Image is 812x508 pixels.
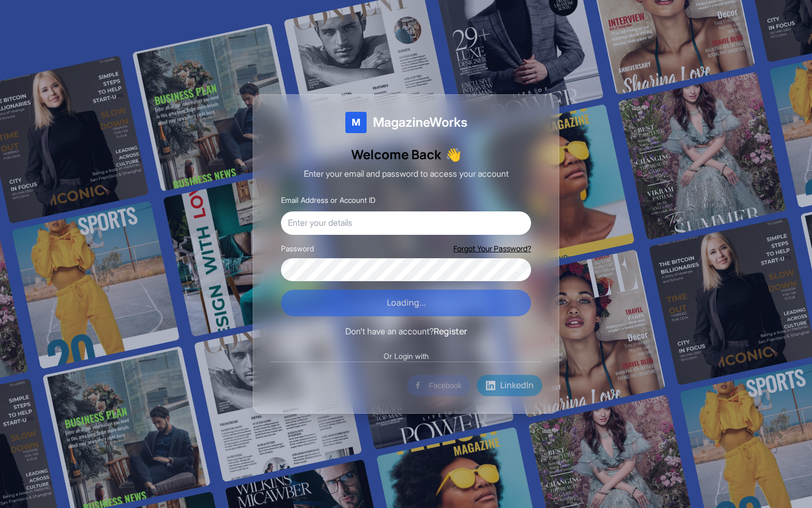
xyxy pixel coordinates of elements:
h1: Welcome Back [270,146,542,163]
p: Enter your email and password to access your account [270,167,542,181]
span: LinkedIn [500,379,534,392]
iframe: Sign in with Google Button [264,374,406,397]
button: Register [434,325,467,339]
span: MagazineWorks [373,114,467,131]
button: LinkedIn [477,375,542,396]
label: Email Address or Account ID [281,195,376,204]
span: M [352,115,360,130]
button: Loading... [281,290,531,316]
span: Or Login with [377,351,435,362]
input: Enter your details [281,211,531,235]
span: Waving hand [445,146,461,163]
label: Password [281,243,314,254]
span: Don't have an account? [345,326,434,337]
button: Show password [515,265,525,274]
button: Forgot Your Password? [453,243,531,254]
button: Facebook [407,375,470,396]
